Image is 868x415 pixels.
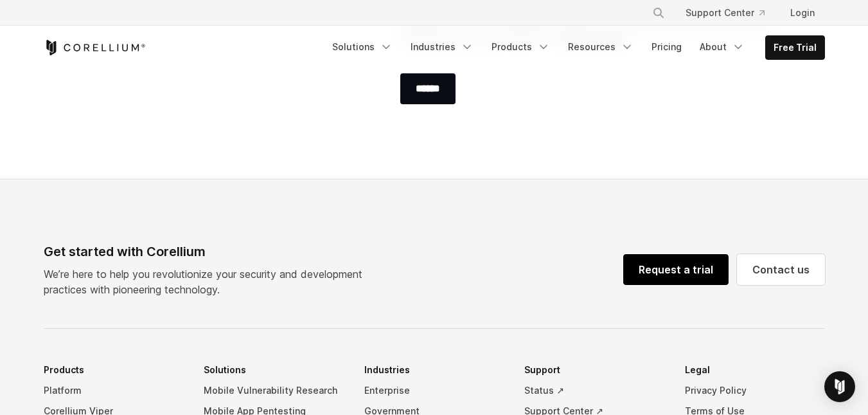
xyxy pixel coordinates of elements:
[780,1,825,24] a: Login
[637,1,825,24] div: Navigation Menu
[647,1,670,24] button: Search
[324,35,825,60] div: Navigation Menu
[324,35,400,59] a: Solutions
[623,254,729,285] a: Request a trial
[560,35,641,59] a: Resources
[737,254,825,285] a: Contact us
[44,266,373,297] p: We’re here to help you revolutionize your security and development practices with pioneering tech...
[644,35,689,59] a: Pricing
[685,380,825,401] a: Privacy Policy
[44,40,146,55] a: Corellium Home
[403,35,481,59] a: Industries
[364,380,504,401] a: Enterprise
[484,35,558,59] a: Products
[824,371,855,402] div: Open Intercom Messenger
[44,380,184,401] a: Platform
[692,35,752,59] a: About
[524,380,664,401] a: Status ↗
[766,36,824,59] a: Free Trial
[675,1,775,24] a: Support Center
[44,242,373,261] div: Get started with Corellium
[204,380,344,401] a: Mobile Vulnerability Research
